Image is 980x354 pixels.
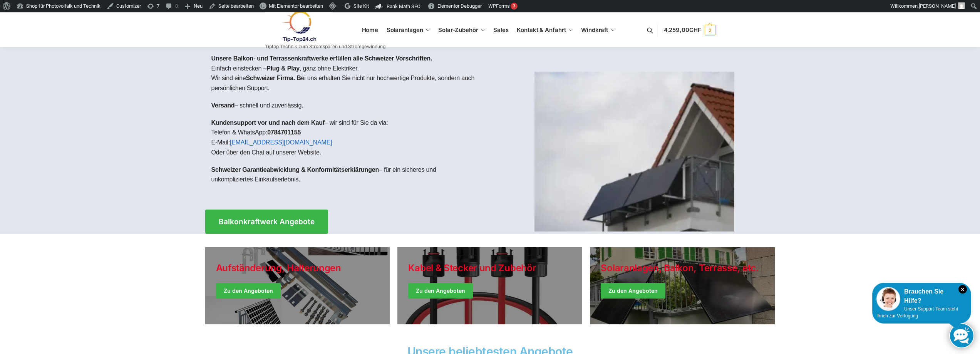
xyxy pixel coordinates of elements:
img: Home 1 [534,72,734,232]
span: Solar-Zubehör [438,26,478,34]
span: Solaranlagen [387,26,423,34]
div: Einfach einstecken – , ganz ohne Elektriker. [205,47,490,198]
span: CHF [689,26,701,34]
p: – schnell und zuverlässig. [211,101,484,111]
strong: Unsere Balkon- und Terrassenkraftwerke erfüllen alle Schweizer Vorschriften. [211,55,432,62]
a: Holiday Style [397,247,582,324]
span: 2 [705,25,715,35]
span: Unser Support-Team steht Ihnen zur Verfügung [876,306,958,319]
a: Holiday Style [205,247,390,324]
div: Brauchen Sie Hilfe? [876,287,967,305]
a: [EMAIL_ADDRESS][DOMAIN_NAME] [230,139,332,146]
a: Solaranlagen [383,13,433,47]
p: – wir sind für Sie da via: Telefon & WhatsApp: E-Mail: Oder über den Chat auf unserer Website. [211,118,484,157]
img: Benutzerbild von Rupert Spoddig [958,2,965,9]
a: Kontakt & Anfahrt [514,13,576,47]
a: Balkonkraftwerk Angebote [205,210,328,234]
span: Rank Math SEO [387,3,420,9]
a: Solar-Zubehör [435,13,488,47]
a: Winter Jackets [590,247,775,324]
p: – für ein sicheres und unkompliziertes Einkaufserlebnis. [211,165,484,185]
p: Tiptop Technik zum Stromsparen und Stromgewinnung [265,44,385,49]
nav: Cart contents [664,12,715,48]
strong: Kundensupport vor und nach dem Kauf [211,119,325,126]
span: Balkonkraftwerk Angebote [219,218,315,225]
a: Sales [490,13,512,47]
span: 4.259,00 [664,26,701,34]
span: Sales [493,26,509,34]
a: Windkraft [578,13,618,47]
strong: Plug & Play [266,65,300,72]
span: Kontakt & Anfahrt [517,26,566,34]
p: Wir sind eine ei uns erhalten Sie nicht nur hochwertige Produkte, sondern auch persönlichen Support. [211,73,484,93]
i: Schließen [958,285,967,294]
strong: Schweizer Firma. B [246,75,301,81]
img: Solaranlagen, Speicheranlagen und Energiesparprodukte [265,11,332,42]
a: 4.259,00CHF 2 [664,18,715,42]
span: [PERSON_NAME] [919,3,956,9]
div: 3 [511,3,518,10]
strong: Schweizer Garantieabwicklung & Konformitätserklärungen [211,166,379,173]
img: Customer service [876,287,900,311]
tcxspan: Call 0784701155 via 3CX [267,129,301,136]
span: Windkraft [581,26,608,34]
span: Site Kit [353,3,369,9]
span: Mit Elementor bearbeiten [269,3,323,9]
strong: Versand [211,102,235,109]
